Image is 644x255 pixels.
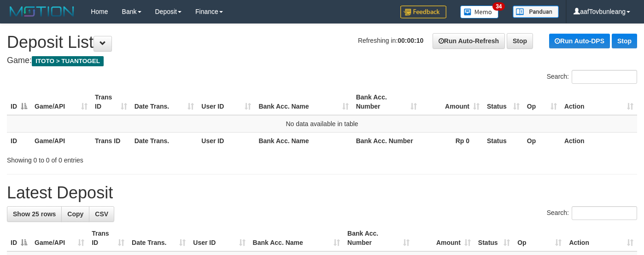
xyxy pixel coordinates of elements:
[572,70,637,84] input: Search:
[513,6,559,18] img: panduan.png
[95,210,108,218] span: CSV
[460,6,499,18] img: Button%20Memo.svg
[7,89,31,115] th: ID: activate to sort column descending
[572,206,637,220] input: Search:
[198,89,255,115] th: User ID: activate to sort column ascending
[7,225,31,251] th: ID: activate to sort column descending
[483,89,523,115] th: Status: activate to sort column ascending
[7,115,637,133] td: No data available in table
[189,225,249,251] th: User ID: activate to sort column ascending
[91,89,131,115] th: Trans ID: activate to sort column ascending
[398,37,423,44] strong: 00:00:10
[7,5,77,18] img: MOTION_logo.png
[88,225,128,251] th: Trans ID: activate to sort column ascending
[421,89,483,115] th: Amount: activate to sort column ascending
[483,132,523,149] th: Status
[255,132,352,149] th: Bank Acc. Name
[561,132,637,149] th: Action
[7,206,62,222] a: Show 25 rows
[421,132,483,149] th: Rp 0
[400,6,446,18] img: Feedback.jpg
[131,132,198,149] th: Date Trans.
[514,225,565,251] th: Op: activate to sort column ascending
[89,206,114,222] a: CSV
[352,132,421,149] th: Bank Acc. Number
[565,225,637,251] th: Action: activate to sort column ascending
[413,225,474,251] th: Amount: activate to sort column ascending
[31,225,88,251] th: Game/API: activate to sort column ascending
[61,206,89,222] a: Copy
[547,70,637,84] label: Search:
[7,33,637,52] h1: Deposit List
[7,56,637,65] h4: Game:
[131,89,198,115] th: Date Trans.: activate to sort column ascending
[433,33,505,49] a: Run Auto-Refresh
[255,89,352,115] th: Bank Acc. Name: activate to sort column ascending
[474,225,514,251] th: Status: activate to sort column ascending
[128,225,189,251] th: Date Trans.: activate to sort column ascending
[31,89,91,115] th: Game/API: activate to sort column ascending
[549,34,610,48] a: Run Auto-DPS
[507,33,533,49] a: Stop
[13,210,56,218] span: Show 25 rows
[7,152,262,165] div: Showing 0 to 0 of 0 entries
[67,210,83,218] span: Copy
[358,37,423,44] span: Refreshing in:
[612,34,637,48] a: Stop
[492,2,505,11] span: 34
[547,206,637,220] label: Search:
[7,184,637,202] h1: Latest Deposit
[561,89,637,115] th: Action: activate to sort column ascending
[352,89,421,115] th: Bank Acc. Number: activate to sort column ascending
[91,132,131,149] th: Trans ID
[523,132,561,149] th: Op
[32,56,104,66] span: ITOTO > TUANTOGEL
[344,225,413,251] th: Bank Acc. Number: activate to sort column ascending
[7,132,31,149] th: ID
[249,225,344,251] th: Bank Acc. Name: activate to sort column ascending
[523,89,561,115] th: Op: activate to sort column ascending
[198,132,255,149] th: User ID
[31,132,91,149] th: Game/API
